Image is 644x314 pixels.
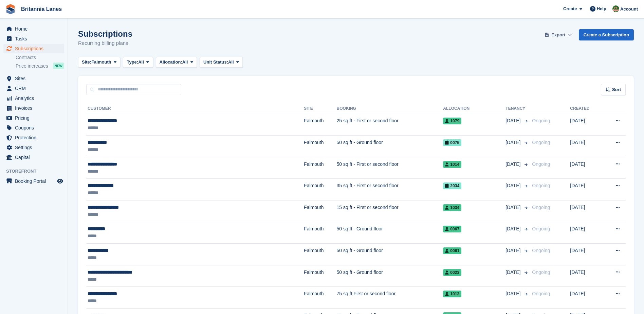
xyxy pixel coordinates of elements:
[15,74,56,83] span: Sites
[91,59,111,66] span: Falmouth
[563,5,577,12] span: Create
[304,287,336,309] td: Falmouth
[304,244,336,265] td: Falmouth
[570,114,602,136] td: [DATE]
[3,103,64,113] a: menu
[15,176,56,186] span: Booking Portal
[443,226,461,232] span: 0067
[3,176,64,186] a: menu
[16,54,64,61] a: Contracts
[532,161,550,167] span: Ongoing
[3,74,64,83] a: menu
[532,248,550,253] span: Ongoing
[82,59,91,66] span: Site:
[532,269,550,275] span: Ongoing
[15,153,56,162] span: Capital
[505,103,529,114] th: Tenancy
[304,114,336,136] td: Falmouth
[15,113,56,123] span: Pricing
[337,114,443,136] td: 25 sq ft - First or second floor
[570,287,602,309] td: [DATE]
[505,225,522,232] span: [DATE]
[612,5,619,12] img: Sam Wooldridge
[3,153,64,162] a: menu
[15,143,56,152] span: Settings
[3,93,64,103] a: menu
[443,269,461,276] span: 0023
[443,103,505,114] th: Allocation
[156,57,197,68] button: Allocation: All
[337,103,443,114] th: Booking
[15,133,56,142] span: Protection
[203,59,228,66] span: Unit Status:
[532,183,550,188] span: Ongoing
[182,59,188,66] span: All
[443,139,461,146] span: 0075
[532,226,550,231] span: Ongoing
[612,86,621,93] span: Sort
[127,59,138,66] span: Type:
[18,3,65,15] a: Britannia Lanes
[337,222,443,244] td: 50 sq ft - Ground floor
[570,200,602,222] td: [DATE]
[78,57,120,68] button: Site: Falmouth
[3,44,64,53] a: menu
[3,123,64,133] a: menu
[443,182,461,189] span: 2034
[56,177,64,185] a: Preview store
[505,161,522,168] span: [DATE]
[505,247,522,254] span: [DATE]
[532,118,550,123] span: Ongoing
[15,34,56,43] span: Tasks
[15,24,56,34] span: Home
[3,34,64,43] a: menu
[505,269,522,276] span: [DATE]
[570,179,602,200] td: [DATE]
[337,157,443,179] td: 50 sq ft - First or second floor
[5,4,16,14] img: stora-icon-8386f47178a22dfd0bd8f6a31ec36ba5ce8667c1dd55bd0f319d3a0aa187defe.svg
[532,140,550,145] span: Ongoing
[570,157,602,179] td: [DATE]
[443,291,461,297] span: 1013
[53,63,64,69] div: NEW
[15,84,56,93] span: CRM
[304,103,336,114] th: Site
[16,63,48,69] span: Price increases
[304,200,336,222] td: Falmouth
[337,265,443,287] td: 50 sq ft - Ground floor
[505,182,522,189] span: [DATE]
[304,136,336,157] td: Falmouth
[579,29,634,40] a: Create a Subscription
[6,168,68,175] span: Storefront
[15,93,56,103] span: Analytics
[15,44,56,53] span: Subscriptions
[15,123,56,133] span: Coupons
[86,103,304,114] th: Customer
[505,204,522,211] span: [DATE]
[304,265,336,287] td: Falmouth
[304,157,336,179] td: Falmouth
[551,32,565,38] span: Export
[78,39,132,47] p: Recurring billing plans
[570,244,602,265] td: [DATE]
[337,200,443,222] td: 15 sq ft - First or second floor
[304,179,336,200] td: Falmouth
[200,57,243,68] button: Unit Status: All
[15,103,56,113] span: Invoices
[3,133,64,142] a: menu
[570,103,602,114] th: Created
[443,204,461,211] span: 1034
[337,287,443,309] td: 75 sq ft First or second floor
[123,57,153,68] button: Type: All
[544,29,573,40] button: Export
[16,62,64,70] a: Price increases NEW
[160,59,182,66] span: Allocation:
[505,139,522,146] span: [DATE]
[337,136,443,157] td: 50 sq ft - Ground floor
[443,161,461,168] span: 1014
[3,24,64,34] a: menu
[620,6,638,13] span: Account
[505,290,522,297] span: [DATE]
[597,5,606,12] span: Help
[532,291,550,296] span: Ongoing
